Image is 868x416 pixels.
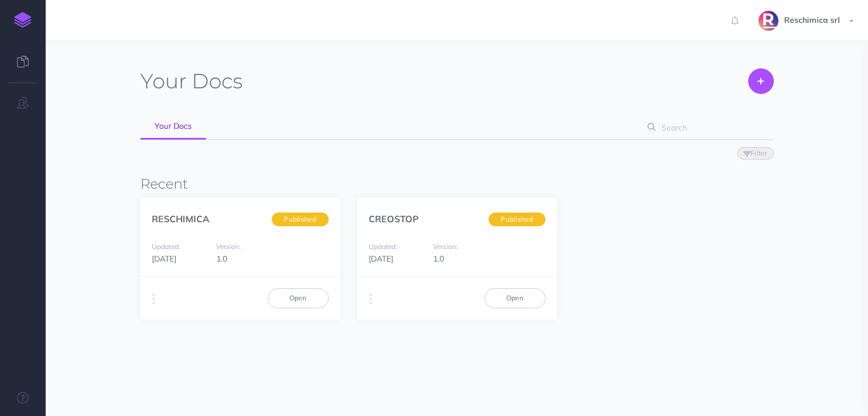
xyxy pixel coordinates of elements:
img: SYa4djqk1Oq5LKxmPekz2tk21Z5wK9RqXEiubV6a.png [758,11,778,31]
span: Reschimica srl [778,15,846,25]
i: More actions [152,291,155,307]
h1: Docs [140,68,243,94]
button: Filter [737,147,774,160]
img: logo-mark.svg [14,12,31,28]
small: Updated: [369,242,397,251]
span: 1.0 [433,254,444,264]
span: Your Docs [155,121,192,131]
i: More actions [369,291,372,307]
a: Open [268,288,329,308]
input: Search [658,117,756,138]
a: Open [485,288,546,308]
span: [DATE] [152,254,176,264]
span: [DATE] [369,254,393,264]
a: CREOSTOP [369,213,419,225]
small: Version: [433,242,458,251]
h3: Recent [140,177,774,191]
small: Version: [216,242,241,251]
small: Updated: [152,242,180,251]
span: 1.0 [216,254,227,264]
a: Your Docs [140,114,206,140]
a: RESCHIMICA [152,213,209,225]
span: Your [140,68,187,93]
